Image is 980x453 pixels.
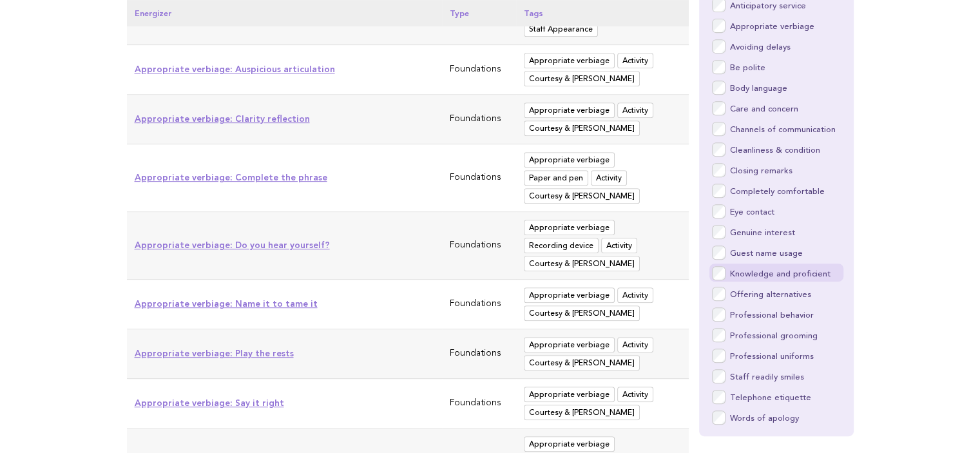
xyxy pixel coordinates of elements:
[709,367,843,385] label: Staff readily smiles
[524,256,640,271] span: Courtesy & Manners
[712,369,726,383] input: Staff readily smiles
[730,23,814,31] strong: Appropriate verbiage
[617,387,653,402] span: Activity
[712,19,726,33] input: Appropriate verbiage
[709,264,843,282] label: Knowledge and proficient
[709,181,843,199] label: Completely comfortable
[709,284,843,302] label: Offering alternatives
[709,78,843,96] label: Body language
[730,352,814,361] strong: Professional uniforms
[730,208,774,217] strong: Eye contact
[617,287,653,303] span: Activity
[730,64,765,72] strong: Be polite
[524,152,615,168] span: Appropriate verbiage
[591,170,627,186] span: Activity
[712,142,726,157] input: Cleanliness & condition
[712,163,726,177] input: Closing remarks
[442,144,516,212] td: Foundations
[524,287,615,303] span: Appropriate verbiage
[524,305,640,321] span: Courtesy & Manners
[524,355,640,371] span: Courtesy & Manners
[135,348,294,358] a: Appropriate verbiage: Play the rests
[442,212,516,280] td: Foundations
[524,120,640,136] span: Courtesy & Manners
[135,298,318,309] a: Appropriate verbiage: Name it to tame it
[712,266,726,280] input: Knowledge and proficient
[712,307,726,322] input: Professional behavior
[524,387,615,402] span: Appropriate verbiage
[709,160,843,178] label: Closing remarks
[712,60,726,74] input: Be polite
[712,287,726,301] input: Offering alternatives
[730,373,804,381] strong: Staff readily smiles
[730,311,814,320] strong: Professional behavior
[709,202,843,220] label: Eye contact
[524,337,615,352] span: Appropriate verbiage
[524,188,640,204] span: Courtesy & Manners
[712,122,726,136] input: Channels of communication
[730,188,825,196] strong: Completely comfortable
[730,414,799,423] strong: Words of apology
[730,105,798,113] strong: Care and concern
[709,346,843,364] label: Professional uniforms
[524,170,588,186] span: Paper and pen
[601,238,637,253] span: Activity
[730,332,818,340] strong: Professional grooming
[135,398,284,408] a: Appropriate verbiage: Say it right
[709,325,843,343] label: Professional grooming
[617,337,653,352] span: Activity
[730,2,806,10] strong: Anticipatory service
[730,270,831,278] strong: Knowledge and proficient
[524,220,615,235] span: Appropriate verbiage
[442,329,516,379] td: Foundations
[135,172,327,182] a: Appropriate verbiage: Complete the phrase
[730,249,803,258] strong: Guest name usage
[709,16,843,34] label: Appropriate verbiage
[709,305,843,323] label: Professional behavior
[712,225,726,239] input: Genuine interest
[442,95,516,144] td: Foundations
[712,184,726,198] input: Completely comfortable
[524,405,640,420] span: Courtesy & Manners
[524,21,598,37] span: Staff Appearance
[709,408,843,426] label: Words of apology
[730,229,795,237] strong: Genuine interest
[712,204,726,218] input: Eye contact
[709,99,843,117] label: Care and concern
[709,387,843,405] label: Telephone etiquette
[709,57,843,75] label: Be polite
[524,238,599,253] span: Recording device
[524,436,615,452] span: Appropriate verbiage
[135,113,310,124] a: Appropriate verbiage: Clarity reflection
[617,102,653,118] span: Activity
[135,240,330,250] a: Appropriate verbiage: Do you hear yourself?
[524,71,640,86] span: Courtesy & Manners
[730,84,787,93] strong: Body language
[712,349,726,363] input: Professional uniforms
[712,328,726,342] input: Professional grooming
[712,81,726,95] input: Body language
[524,53,615,68] span: Appropriate verbiage
[730,291,811,299] strong: Offering alternatives
[712,390,726,404] input: Telephone etiquette
[617,53,653,68] span: Activity
[709,119,843,137] label: Channels of communication
[442,45,516,95] td: Foundations
[730,394,811,402] strong: Telephone etiquette
[712,410,726,425] input: Words of apology
[730,126,836,134] strong: Channels of communication
[730,146,820,155] strong: Cleanliness & condition
[442,379,516,429] td: Foundations
[709,243,843,261] label: Guest name usage
[712,39,726,53] input: Avoiding delays
[442,280,516,329] td: Foundations
[709,37,843,55] label: Avoiding delays
[709,140,843,158] label: Cleanliness & condition
[709,222,843,240] label: Genuine interest
[712,101,726,115] input: Care and concern
[135,64,335,74] a: Appropriate verbiage: Auspicious articulation
[730,167,793,175] strong: Closing remarks
[712,246,726,260] input: Guest name usage
[730,43,791,52] strong: Avoiding delays
[524,102,615,118] span: Appropriate verbiage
